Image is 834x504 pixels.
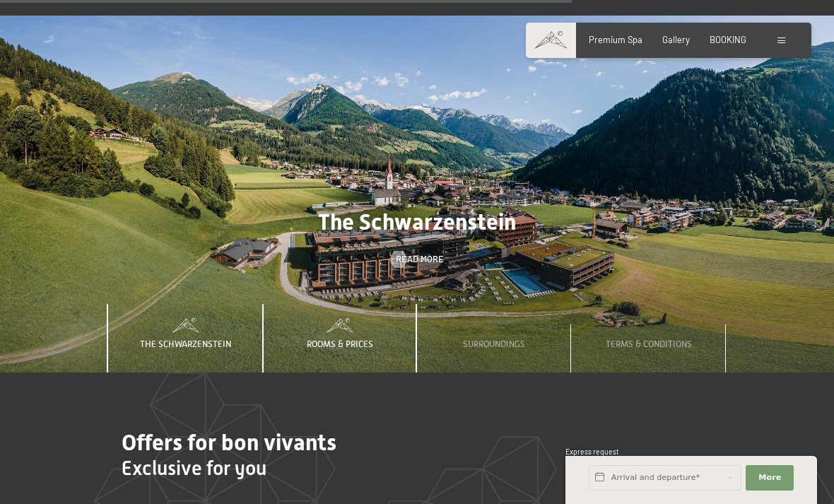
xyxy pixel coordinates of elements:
span: Express request [565,447,619,456]
span: Rooms & Prices [307,339,373,349]
a: BOOKING [710,34,746,45]
span: The Schwarzenstein [318,209,516,235]
a: Premium Spa [589,34,642,45]
span: Terms & Conditions [606,339,692,349]
span: Offers for bon vivants [122,429,336,456]
a: Gallery [662,34,690,45]
span: The Schwarzenstein [140,339,231,349]
span: More [758,472,781,484]
a: Read more [390,253,444,266]
span: Read more [396,253,444,266]
span: Surroundings [463,339,525,349]
span: Exclusive for you [122,457,266,480]
button: More [746,465,794,491]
